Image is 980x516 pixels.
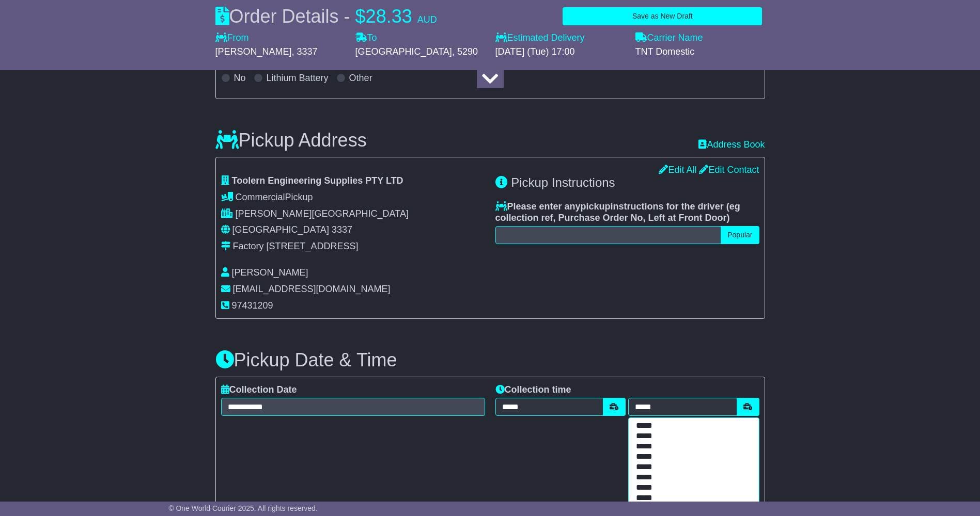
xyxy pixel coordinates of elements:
div: Factory [STREET_ADDRESS] [233,241,359,252]
span: pickup [581,201,611,212]
span: 3337 [332,224,352,235]
a: Edit All [659,165,696,175]
span: [PERSON_NAME] [232,267,308,278]
label: To [355,33,377,44]
span: © One World Courier 2025. All rights reserved. [168,504,318,512]
a: Address Book [698,139,765,151]
span: Commercial [236,192,285,202]
span: [GEOGRAPHIC_DATA] [232,224,329,235]
span: 28.33 [366,6,412,27]
span: eg collection ref, Purchase Order No, Left at Front Door [495,201,740,223]
span: [PERSON_NAME][GEOGRAPHIC_DATA] [236,208,409,219]
div: TNT Domestic [635,46,765,58]
span: $ [355,6,366,27]
button: Save as New Draft [563,7,762,25]
label: Please enter any instructions for the driver ( ) [495,201,759,223]
span: Pickup Instructions [511,175,615,189]
span: , 3337 [292,46,318,57]
span: Toolern Engineering Supplies PTY LTD [232,175,403,186]
span: [EMAIL_ADDRESS][DOMAIN_NAME] [233,284,391,294]
div: Order Details - [215,5,437,27]
label: Estimated Delivery [495,33,625,44]
span: [GEOGRAPHIC_DATA] [355,46,452,57]
span: [PERSON_NAME] [215,46,292,57]
span: AUD [417,14,437,25]
label: Collection time [495,384,571,396]
span: , 5290 [452,46,478,57]
div: Pickup [221,192,485,203]
label: Carrier Name [635,33,703,44]
label: Collection Date [221,384,297,396]
label: From [215,33,249,44]
a: Edit Contact [699,165,759,175]
span: 97431209 [232,300,273,311]
h3: Pickup Address [215,130,367,151]
div: [DATE] (Tue) 17:00 [495,46,625,58]
button: Popular [721,226,759,244]
h3: Pickup Date & Time [215,350,765,370]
